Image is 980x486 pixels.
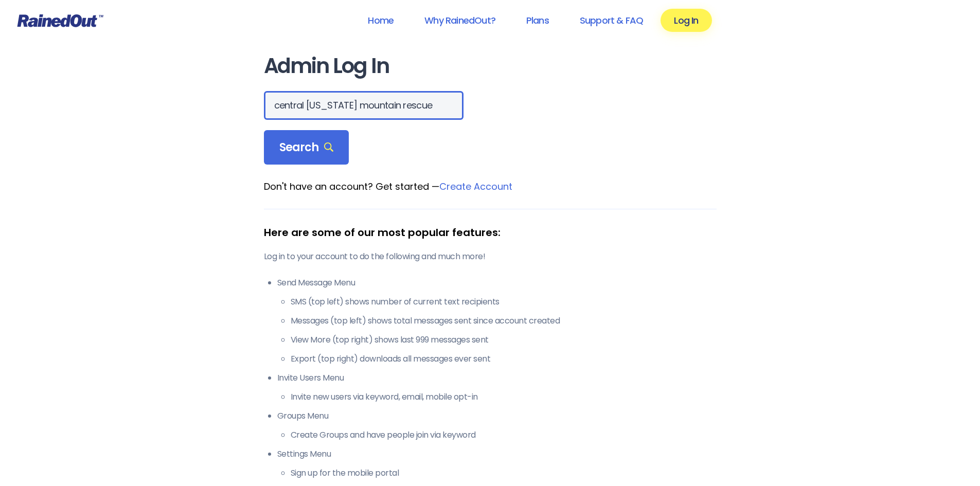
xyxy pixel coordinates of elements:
li: Create Groups and have people join via keyword [291,429,717,441]
li: Send Message Menu [277,277,717,365]
a: Log In [661,9,711,32]
a: Plans [513,9,562,32]
div: Here are some of our most popular features: [264,225,717,240]
li: Export (top right) downloads all messages ever sent [291,353,717,365]
a: Create Account [439,180,512,193]
li: Groups Menu [277,410,717,441]
a: Support & FAQ [566,9,656,32]
li: Invite new users via keyword, email, mobile opt-in [291,391,717,403]
li: Sign up for the mobile portal [291,467,717,479]
li: Messages (top left) shows total messages sent since account created [291,315,717,327]
a: Home [354,9,407,32]
a: Why RainedOut? [411,9,509,32]
p: Log in to your account to do the following and much more! [264,250,717,263]
li: SMS (top left) shows number of current text recipients [291,296,717,308]
li: View More (top right) shows last 999 messages sent [291,334,717,346]
input: Search Orgs… [264,91,464,120]
div: Search [264,130,349,165]
li: Invite Users Menu [277,372,717,403]
span: Search [279,140,334,155]
h1: Admin Log In [264,55,717,78]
